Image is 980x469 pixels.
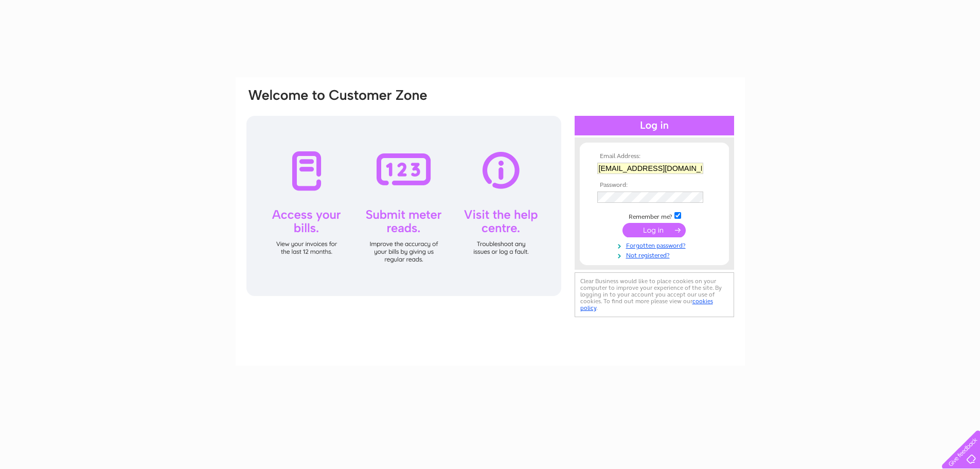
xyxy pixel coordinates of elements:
[580,298,713,311] a: cookies policy
[595,182,714,189] th: Password:
[575,272,734,317] div: Clear Business would like to place cookies on your computer to improve your experience of the sit...
[595,153,714,160] th: Email Address:
[597,250,714,259] a: Not registered?
[622,223,686,237] input: Submit
[595,211,714,221] td: Remember me?
[597,240,714,250] a: Forgotten password?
